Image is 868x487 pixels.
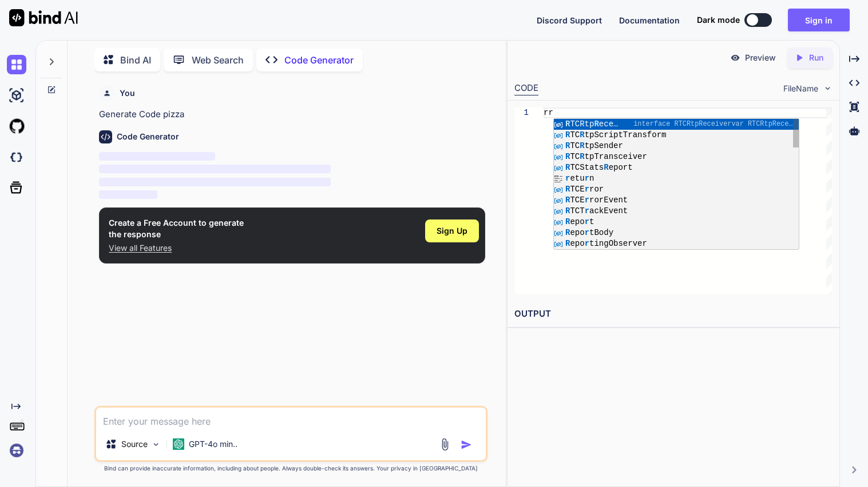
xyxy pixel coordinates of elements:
[823,83,833,93] img: chevron down
[109,242,244,254] p: View all Features
[554,162,799,173] div: RTCStatsReport
[554,227,799,238] div: ReportBody
[7,86,26,105] img: ai-studio
[438,438,451,451] img: attachment
[554,151,799,162] div: RTCRtpTransceiver
[554,141,799,151] div: RTCRtpSender
[783,83,818,94] span: FileName
[554,173,799,184] div: return
[173,438,184,450] img: GPT-4o mini
[151,440,161,449] img: Pick Models
[537,14,602,26] button: Discord Support
[554,184,799,195] div: RTCError
[7,441,26,460] img: signin
[554,119,799,130] div: RTCRtpReceiver
[121,438,148,450] p: Source
[94,464,487,473] p: Bind can provide inaccurate information, including about people. Always double-check its answers....
[99,165,331,173] span: ‌
[544,108,553,117] span: rr
[537,15,602,25] span: Discord Support
[437,225,467,237] span: Sign Up
[9,9,78,26] img: Bind AI
[745,52,776,63] p: Preview
[120,53,151,67] p: Bind AI
[7,117,26,136] img: githubLight
[461,439,472,450] img: icon
[109,217,244,240] h1: Create a Free Account to generate the response
[554,119,799,250] div: Suggest
[7,147,26,167] img: darkCloudIdeIcon
[619,15,680,25] span: Documentation
[189,438,237,450] p: GPT-4o min..
[554,238,799,249] div: ReportingObserver
[554,195,799,206] div: RTCErrorEvent
[99,152,215,161] span: ‌
[508,301,839,328] h2: OUTPUT
[619,14,680,26] button: Documentation
[788,9,850,31] button: Sign in
[99,108,485,121] p: Generate Code pizza
[730,53,740,63] img: preview
[514,107,529,118] div: 1
[809,52,823,63] p: Run
[120,87,135,99] h6: You
[7,55,26,74] img: chat
[554,206,799,217] div: RTCTrackEvent
[117,131,179,142] h6: Code Generator
[99,190,157,199] span: ‌
[554,130,799,141] div: RTCRtpScriptTransform
[284,53,354,67] p: Code Generator
[192,53,244,67] p: Web Search
[99,178,331,186] span: ‌
[697,14,740,26] span: Dark mode
[554,217,799,227] div: Report
[514,82,538,95] div: CODE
